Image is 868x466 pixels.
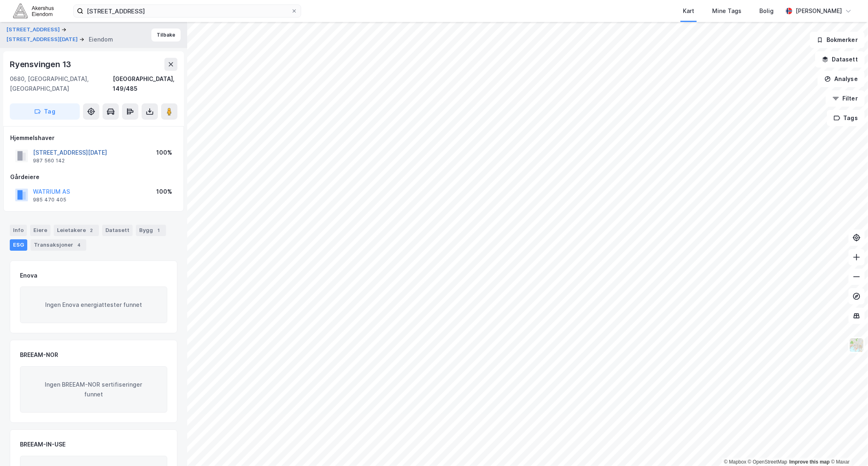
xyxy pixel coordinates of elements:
div: [PERSON_NAME] [796,6,842,16]
div: [GEOGRAPHIC_DATA], 149/485 [113,74,177,94]
a: Improve this map [789,459,830,465]
button: Datasett [815,51,865,68]
div: 2 [87,226,96,234]
div: Kontrollprogram for chat [827,427,868,466]
div: Ingen BREEAM-NOR sertifiseringer funnet [20,366,167,413]
div: 1 [155,226,163,234]
div: Ryensvingen 13 [10,58,73,71]
div: Mine Tags [712,6,741,16]
div: Kart [683,6,694,16]
div: 100% [156,148,172,158]
div: 100% [156,187,172,197]
button: Tags [827,110,865,126]
div: 985 470 405 [33,197,66,203]
img: Z [849,337,864,353]
div: BREEAM-NOR [20,350,58,360]
iframe: Chat Widget [827,427,868,466]
div: BREEAM-IN-USE [20,440,66,449]
div: Gårdeiere [10,172,177,182]
div: Enova [20,271,37,280]
button: Tilbake [151,28,181,42]
div: 987 560 142 [33,158,65,164]
button: Analyse [818,71,865,87]
div: Datasett [102,225,133,236]
div: Hjemmelshaver [10,133,177,143]
a: OpenStreetMap [748,459,787,465]
div: Info [10,225,27,236]
input: Søk på adresse, matrikkel, gårdeiere, leietakere eller personer [83,5,291,17]
button: Filter [826,90,865,107]
a: Mapbox [724,459,746,465]
div: Eiere [30,225,50,236]
div: Transaksjoner [31,239,86,251]
button: [STREET_ADDRESS][DATE] [7,35,79,44]
div: Eiendom [89,35,113,44]
div: Ingen Enova energiattester funnet [20,287,167,323]
div: ESG [10,239,27,251]
img: akershus-eiendom-logo.9091f326c980b4bce74ccdd9f866810c.svg [13,4,54,18]
button: [STREET_ADDRESS] [7,26,61,34]
div: Bygg [136,225,166,236]
div: Bolig [759,6,774,16]
div: Leietakere [54,225,99,236]
button: Bokmerker [810,32,865,48]
div: 0680, [GEOGRAPHIC_DATA], [GEOGRAPHIC_DATA] [10,74,113,94]
button: Tag [10,103,80,120]
div: 4 [75,241,83,249]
